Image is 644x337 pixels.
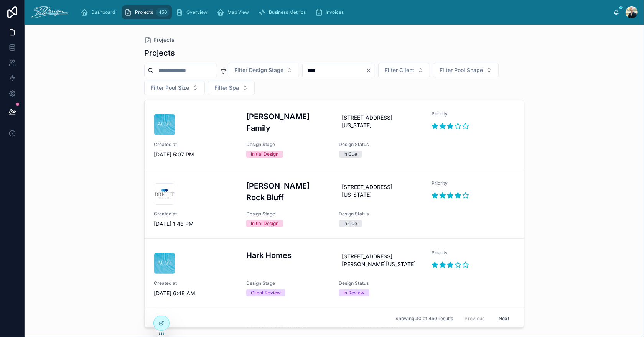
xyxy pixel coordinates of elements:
span: Map View [227,9,249,15]
span: Design Status [339,211,422,217]
span: [STREET_ADDRESS][US_STATE] [342,114,419,129]
div: 450 [156,8,170,17]
div: In Cue [344,151,357,158]
span: Created at [154,141,237,148]
span: Overview [186,9,208,15]
span: Filter Client [385,66,414,74]
button: Select Button [144,81,205,95]
span: Design Stage [246,280,329,286]
span: [DATE] 5:07 PM [154,151,237,158]
span: Design Stage [246,211,329,217]
h3: Hark Homes [246,250,329,261]
span: Dashboard [91,9,115,15]
span: Filter Spa [214,84,239,92]
span: [STREET_ADDRESS][US_STATE] [342,183,419,199]
a: Hark Homes[STREET_ADDRESS][PERSON_NAME][US_STATE]PriorityCreated at[DATE] 6:48 AMDesign StageClie... [145,238,524,308]
div: Initial Design [251,151,278,158]
span: Design Status [339,141,422,148]
a: [PERSON_NAME] Rock Bluff[STREET_ADDRESS][US_STATE]PriorityCreated at[DATE] 1:46 PMDesign StageIni... [145,169,524,238]
button: Clear [366,67,375,74]
button: Select Button [378,63,430,77]
a: Invoices [313,5,349,19]
a: Projects [144,36,175,44]
span: [DATE] 6:48 AM [154,289,237,297]
img: App logo [31,6,68,18]
button: Next [493,312,515,324]
div: Client Review [251,289,281,296]
a: Overview [173,5,213,19]
span: Priority [432,180,515,186]
h3: [PERSON_NAME] Rock Bluff [246,180,329,203]
div: scrollable content [74,4,613,21]
a: Dashboard [78,5,120,19]
a: Projects450 [122,5,172,19]
span: Priority [432,111,515,117]
h3: [PERSON_NAME] Family [246,111,329,134]
a: [PERSON_NAME] Family[STREET_ADDRESS][US_STATE]PriorityCreated at[DATE] 5:07 PMDesign StageInitial... [145,100,524,169]
span: Created at [154,211,237,217]
span: [STREET_ADDRESS][PERSON_NAME][US_STATE] [342,253,419,268]
span: Design Status [339,280,422,286]
span: Created at [154,280,237,286]
span: Priority [432,250,515,256]
span: Business Metrics [269,9,306,15]
a: Map View [214,5,254,19]
h1: Projects [144,48,175,58]
span: Filter Design Stage [234,66,283,74]
span: [DATE] 1:46 PM [154,220,237,228]
button: Select Button [228,63,299,77]
span: Design Stage [246,141,329,148]
span: Projects [135,9,153,15]
button: Select Button [208,81,255,95]
span: Filter Pool Size [151,84,189,92]
span: Showing 30 of 450 results [395,316,453,322]
button: Select Button [433,63,499,77]
div: Initial Design [251,220,278,227]
span: Invoices [326,9,344,15]
div: In Review [344,289,365,296]
span: Filter Pool Shape [440,66,483,74]
span: Projects [153,36,175,44]
div: In Cue [344,220,357,227]
a: Business Metrics [256,5,311,19]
